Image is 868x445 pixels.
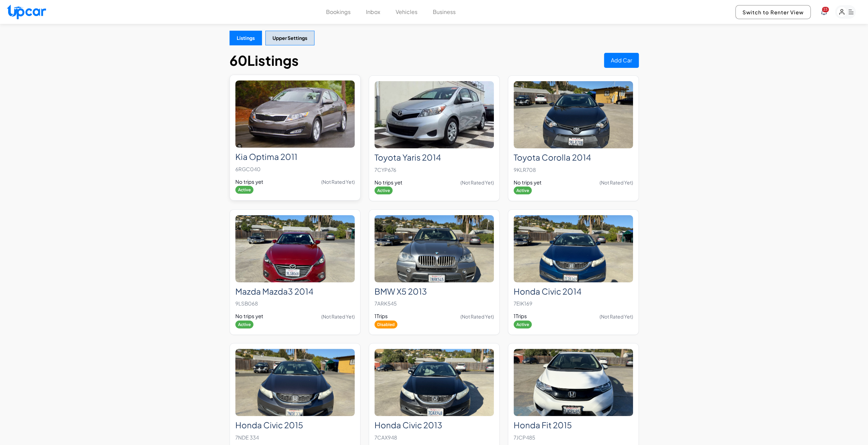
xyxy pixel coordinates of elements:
img: Kia Optima 2011 [235,80,355,148]
button: Add Car [604,53,639,68]
img: Toyota Corolla 2014 [514,81,633,148]
span: Active [514,321,532,328]
span: No trips yet [235,178,263,186]
p: 9LSB068 [235,299,355,308]
h2: Toyota Yaris 2014 [374,152,494,162]
button: Business [433,8,456,16]
button: Listings [230,31,262,45]
img: Honda Civic 2014 [514,215,633,282]
button: Upper Settings [265,31,314,45]
img: BMW X5 2013 [374,215,494,282]
span: Disabled [374,321,397,328]
h2: Mazda Mazda3 2014 [235,286,355,296]
p: 7ARK545 [374,299,494,308]
h2: Toyota Corolla 2014 [514,152,633,162]
span: Active [374,187,393,194]
button: Inbox [366,8,380,16]
button: Switch to Renter View [735,5,811,19]
span: No trips yet [514,179,542,187]
p: 6RGC040 [235,164,355,174]
h2: Honda Civic 2014 [514,286,633,296]
span: Active [235,321,253,328]
img: Toyota Yaris 2014 [374,81,494,148]
img: Honda Fit 2015 [514,349,633,416]
span: 1 Trips [514,312,527,320]
span: 1 Trips [374,312,388,320]
button: Bookings [326,8,351,16]
p: 7CYP676 [374,165,494,175]
img: Mazda Mazda3 2014 [235,215,355,282]
h1: 60 Listings [230,52,299,69]
span: Active [514,187,532,194]
span: No trips yet [235,312,263,320]
p: 7JCP485 [514,433,633,442]
h2: Kia Optima 2011 [235,152,355,162]
span: (Not Rated Yet) [321,178,355,185]
h2: BMW X5 2013 [374,286,494,296]
span: (Not Rated Yet) [321,313,355,320]
button: Vehicles [396,8,417,16]
span: You have new notifications [822,7,829,12]
p: 7CAX948 [374,433,494,442]
span: No trips yet [374,179,402,187]
h2: Honda Fit 2015 [514,420,633,430]
span: Active [235,186,253,194]
p: 7EIK169 [514,299,633,308]
span: (Not Rated Yet) [600,313,633,320]
p: 7NDE 334 [235,433,355,442]
p: 9KLR708 [514,165,633,175]
span: (Not Rated Yet) [460,179,494,186]
h2: Honda Civic 2013 [374,420,494,430]
span: (Not Rated Yet) [460,313,494,320]
h2: Honda Civic 2015 [235,420,355,430]
img: Honda Civic 2015 [235,349,355,416]
span: (Not Rated Yet) [600,179,633,186]
img: Upcar Logo [7,4,46,19]
img: Honda Civic 2013 [374,349,494,416]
